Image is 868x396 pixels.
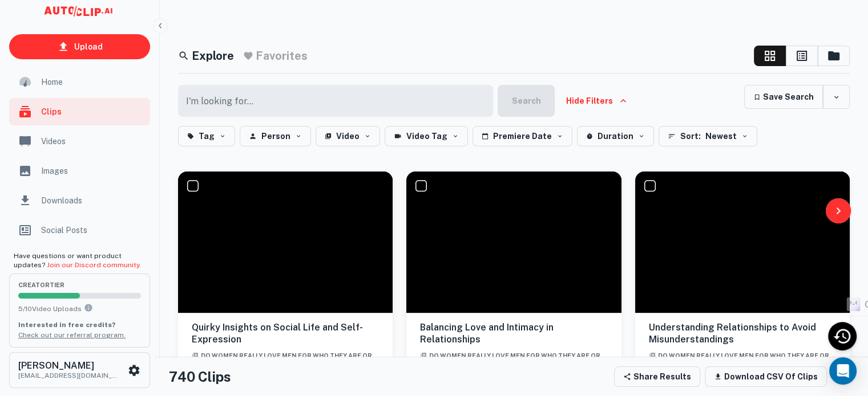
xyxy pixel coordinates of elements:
[316,126,380,146] button: Video
[9,68,150,96] a: Home
[420,349,600,370] a: Do women really love men for who they are or for what they provide
[18,303,141,314] p: 5 / 10 Video Uploads
[41,76,143,88] span: Home
[169,366,231,387] h4: 740 Clips
[9,98,150,125] a: Clips
[18,361,121,370] h6: [PERSON_NAME]
[420,352,600,369] span: Do women really love men for who they are or for what they provide
[9,273,150,348] button: creatorTier5/10Video UploadsYou can upload 10 videos per month on the creator tier. Upgrade to up...
[192,47,234,64] h5: Explore
[18,320,141,330] p: Interested in free credits?
[385,126,468,146] button: Video Tag
[705,129,737,143] span: Newest
[74,40,103,53] p: Upload
[18,282,141,288] span: creator Tier
[559,85,633,117] button: Hide Filters
[9,217,150,244] a: Social Posts
[18,331,126,339] a: Check out our referral program.
[14,252,141,269] span: Have questions or want product updates?
[705,366,827,387] button: Download CSV of clips
[41,165,143,177] span: Images
[649,349,829,370] a: Do women really love men for who they are or for what they provide
[744,85,823,109] button: Save Search
[84,303,93,312] svg: You can upload 10 videos per month on the creator tier. Upgrade to upload more.
[192,352,372,369] span: Do women really love men for who they are or for what they provide
[18,370,121,381] p: [EMAIL_ADDRESS][DOMAIN_NAME]
[9,187,150,214] a: Downloads
[41,194,143,207] span: Downloads
[47,261,141,269] a: Join our Discord community.
[577,126,654,146] button: Duration
[178,85,486,117] input: I'm looking for...
[614,366,700,387] button: Share Results
[9,157,150,185] a: Images
[41,224,143,236] span: Social Posts
[420,322,607,346] h6: Balancing Love and Intimacy in Relationships
[829,357,857,385] div: Open Intercom Messenger
[473,126,572,146] button: Premiere Date
[680,129,701,143] span: Sort:
[9,34,150,59] a: Upload
[649,352,829,369] span: Do women really love men for who they are or for what they provide
[240,126,311,146] button: Person
[828,322,857,350] div: Recent Activity
[41,135,143,148] span: Videos
[192,349,372,370] a: Do women really love men for who they are or for what they provide
[9,128,150,155] a: Videos
[178,126,235,146] button: Tag
[9,352,150,387] button: [PERSON_NAME][EMAIL_ADDRESS][DOMAIN_NAME]
[659,126,757,146] button: Sort: Newest
[256,47,308,64] h5: Favorites
[649,322,836,346] h6: Understanding Relationships to Avoid Misunderstandings
[41,105,143,118] span: Clips
[192,322,379,346] h6: Quirky Insights on Social Life and Self-Expression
